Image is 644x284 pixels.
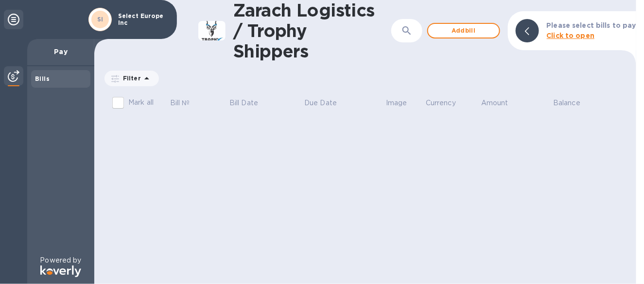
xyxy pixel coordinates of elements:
span: Due Date [304,98,349,108]
span: Add bill [436,25,491,37]
p: Mark all [128,97,154,108]
p: Currency [426,98,456,108]
b: Click to open [547,32,595,39]
p: Amount [481,98,508,108]
p: Bill Date [229,98,258,108]
p: Powered by [40,255,81,265]
span: Amount [481,98,521,108]
b: Bills [35,75,50,82]
button: Addbill [427,23,500,38]
p: Pay [35,47,87,57]
p: Bill № [170,98,190,108]
span: Bill Date [229,98,271,108]
p: Filter [119,74,141,82]
p: Select Europe Inc [118,13,167,26]
span: Balance [553,98,593,108]
span: Bill № [170,98,203,108]
img: Logo [40,265,81,277]
p: Due Date [304,98,337,108]
p: Image [386,98,407,108]
b: Please select bills to pay [547,21,636,29]
p: Balance [553,98,580,108]
b: SI [97,16,104,23]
